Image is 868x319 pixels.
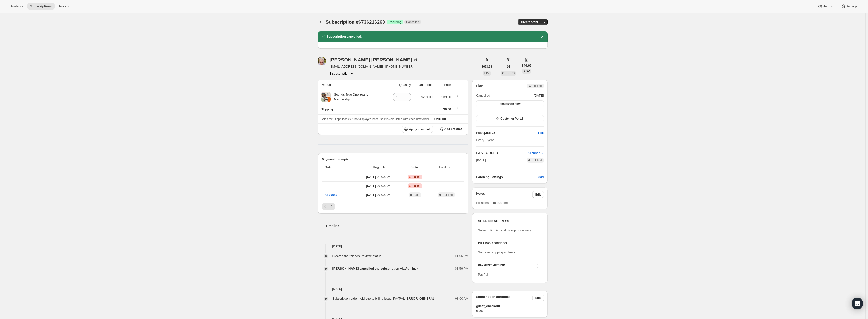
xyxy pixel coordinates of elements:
h3: Notes [476,191,532,198]
span: AOV [523,70,530,73]
h2: FREQUENCY [476,130,538,135]
button: Edit [532,295,544,301]
button: $653.28 [479,63,495,70]
span: 01:56 PM [455,254,469,258]
span: Edit [538,130,544,135]
span: $0.00 [443,107,451,111]
h2: Subscription cancelled. [327,34,362,39]
button: 14 [504,63,513,70]
span: No notes from customer [476,201,510,205]
span: Add [538,175,544,180]
span: Subscription order held due to billing issue: PAYPAL_ERROR_GENERAL [332,297,435,300]
div: [PERSON_NAME] [PERSON_NAME] [330,57,418,62]
h3: SHIPPING ADDRESS [478,219,542,224]
span: Help [823,4,829,8]
span: ORDERS [502,72,515,75]
h2: LAST ORDER [476,151,527,155]
span: [DATE] [476,158,486,163]
h2: Payment attempts [322,157,465,162]
h6: Batching Settings [476,175,538,180]
span: [DATE] · 07:00 AM [357,192,399,197]
span: Cancelled [406,20,419,24]
button: Analytics [8,3,26,10]
div: Open Intercom Messenger [852,298,863,309]
span: Cancelled [476,93,490,98]
h4: [DATE] [318,244,469,249]
span: guest_checkout [476,304,544,309]
span: Create order [521,20,538,24]
span: Sales tax (if applicable) is not displayed because it is calculated with each new order. [321,117,430,121]
span: Apply discount [409,127,430,131]
button: Edit [535,129,546,137]
small: Membership [334,98,350,101]
button: Create order [518,19,541,25]
button: Help [815,3,837,10]
h2: Timeline [326,223,469,228]
span: Same as shipping address [478,251,515,254]
button: Add product [438,126,464,132]
button: Apply discount [402,126,433,133]
span: Tools [59,4,66,8]
h2: Plan [476,84,483,88]
th: Product [318,80,386,90]
span: Billing date [357,165,399,170]
span: Status [402,165,428,170]
button: Tools [56,3,74,10]
th: Quantity [385,80,412,90]
h3: BILLING ADDRESS [478,241,542,246]
span: 08:00 AM [455,296,468,301]
th: Price [434,80,453,90]
span: 01:56 PM [455,266,469,271]
button: Customer Portal [476,115,544,122]
th: Unit Price [412,80,434,90]
h3: PAYMENT METHOD [478,263,505,270]
span: Every 1 year [476,138,494,142]
th: Order [322,162,356,173]
th: Shipping [318,104,386,114]
span: Edit [535,193,541,197]
span: Subscription is local pickup or delivery. [478,228,532,232]
button: Add [535,173,546,181]
nav: Pagination [322,203,465,210]
span: --- [325,184,328,188]
button: Subscriptions [27,3,55,10]
span: $46.66 [522,63,531,68]
button: Reactivate now [476,100,544,107]
span: [DATE] · 08:00 AM [357,175,399,179]
span: Failed [412,175,420,179]
button: Dismiss notification [539,33,546,40]
h3: Subscription attributes [476,295,532,301]
span: Cancelled [529,84,542,88]
span: 14 [507,65,510,68]
button: Product actions [330,71,354,76]
button: Edit [532,191,544,198]
span: --- [325,175,328,179]
span: Edit [535,296,541,300]
span: $239.00 [421,95,433,99]
h4: [DATE] [318,287,469,291]
a: ST7986717 [527,151,544,155]
span: Settings [846,4,857,8]
span: $239.00 [434,117,446,121]
a: ST7986717 [325,193,341,197]
span: [EMAIL_ADDRESS][DOMAIN_NAME] · [PHONE_NUMBER] [330,64,418,69]
span: Analytics [11,4,23,8]
span: Fulfilled [443,193,453,197]
button: Shipping actions [454,106,462,111]
button: Subscriptions [318,19,325,25]
span: Reactivate now [499,102,520,106]
button: Next [328,203,335,210]
span: [PERSON_NAME] cancelled the subscription via Admin. [332,266,416,271]
div: Sounds True One Yearly [331,92,368,102]
span: Failed [412,184,420,188]
button: Product actions [454,94,462,99]
span: false [476,309,544,313]
span: [DATE] · 07:00 AM [357,183,399,188]
span: Fulfilled [532,158,542,162]
button: Settings [838,3,860,10]
span: Customer Portal [500,117,523,121]
span: Subscription #6736216263 [326,19,385,25]
img: product img [321,92,331,102]
span: Katherine Clarke [318,57,326,65]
